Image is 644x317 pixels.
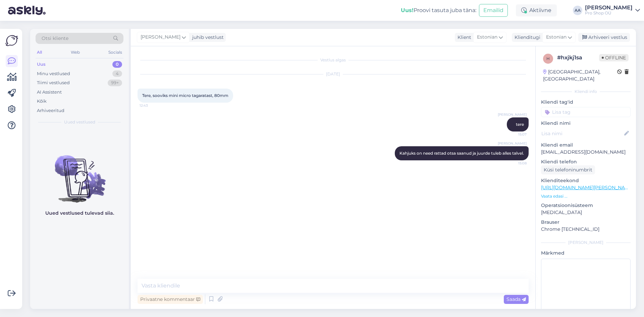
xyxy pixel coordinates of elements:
[64,119,95,125] span: Uued vestlused
[142,93,228,98] span: Tere, sooviks mini micro tagaratast, 80mm
[541,99,631,106] p: Kliendi tag'id
[541,240,631,246] div: [PERSON_NAME]
[541,142,631,149] p: Kliendi email
[541,209,631,216] p: [MEDICAL_DATA]
[546,34,567,41] span: Estonian
[543,68,617,83] div: [GEOGRAPHIC_DATA], [GEOGRAPHIC_DATA]
[541,165,595,174] div: Küsi telefoninumbrit
[37,98,47,105] div: Kõik
[190,34,224,41] div: juhib vestlust
[401,6,476,14] div: Proovi tasuta juba täna:
[585,10,633,16] div: Pro Shop OÜ
[112,70,122,77] div: 4
[506,296,526,302] span: Saada
[585,5,640,16] a: [PERSON_NAME]Pro Shop OÜ
[42,35,68,42] span: Otsi kliente
[541,130,623,137] input: Lisa nimi
[69,48,81,57] div: Web
[585,5,633,10] div: [PERSON_NAME]
[112,61,122,68] div: 0
[455,34,471,41] div: Klient
[37,61,46,68] div: Uus
[37,107,64,114] div: Arhiveeritud
[30,143,129,204] img: No chats
[401,7,414,13] b: Uus!
[5,34,18,47] img: Askly Logo
[37,70,70,77] div: Minu vestlused
[36,48,43,57] div: All
[477,34,497,41] span: Estonian
[541,89,631,95] div: Kliendi info
[138,57,529,63] div: Vestlus algas
[516,122,524,127] span: tere
[107,48,123,57] div: Socials
[140,103,165,108] span: 12:43
[578,33,630,42] div: Arhiveeri vestlus
[541,193,631,199] p: Vaata edasi ...
[541,149,631,156] p: [EMAIL_ADDRESS][DOMAIN_NAME]
[108,80,122,86] div: 99+
[498,112,527,117] span: [PERSON_NAME]
[541,219,631,226] p: Brauser
[541,202,631,209] p: Operatsioonisüsteem
[541,120,631,127] p: Kliendi nimi
[599,54,629,61] span: Offline
[541,226,631,233] p: Chrome [TECHNICAL_ID]
[498,141,527,146] span: [PERSON_NAME]
[546,56,550,61] span: h
[501,132,527,137] span: 15:07
[541,158,631,165] p: Kliendi telefon
[541,184,634,191] a: [URL][DOMAIN_NAME][PERSON_NAME]
[141,34,180,41] span: [PERSON_NAME]
[516,4,557,16] div: Aktiivne
[573,6,582,15] div: AA
[37,80,70,86] div: Tiimi vestlused
[541,177,631,184] p: Klienditeekond
[541,107,631,117] input: Lisa tag
[37,89,62,96] div: AI Assistent
[541,250,631,257] p: Märkmed
[138,295,203,304] div: Privaatne kommentaar
[138,71,529,77] div: [DATE]
[501,161,527,166] span: 15:08
[479,4,508,17] button: Emailid
[45,210,114,217] p: Uued vestlused tulevad siia.
[557,54,599,62] div: # hxjkj1sa
[399,151,524,156] span: Kahjuks on need rattad otsa saanud ja juurde tuleb alles talvel.
[512,34,540,41] div: Klienditugi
